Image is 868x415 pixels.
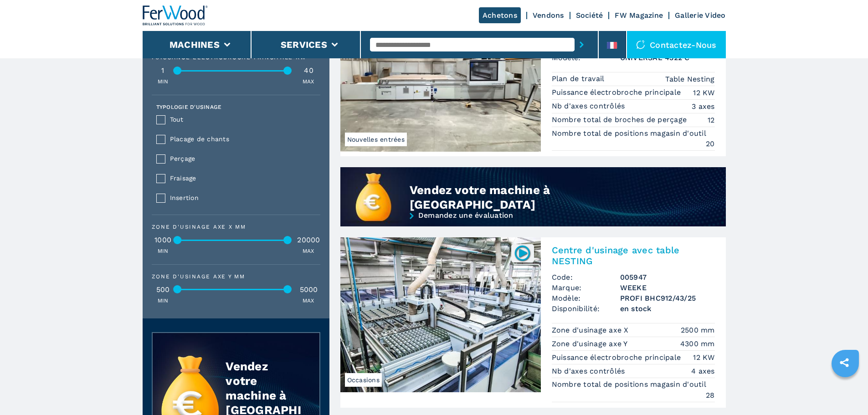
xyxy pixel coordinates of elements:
div: 20000 [297,236,320,244]
span: Fraisage [170,173,315,184]
a: Vendons [533,11,564,20]
p: Puissance électrobroche principale [552,353,683,363]
em: 12 KW [693,352,714,363]
span: Insertion [170,193,315,203]
a: Gallerie Video [675,11,726,20]
div: 5000 [298,286,320,293]
a: Centre d'usinage avec table NESTING WEEKE PROFI BHC912/43/25Occasions005947Centre d'usinage avec ... [340,237,726,407]
p: MAX [303,297,314,305]
div: Vendez votre machine à [GEOGRAPHIC_DATA] [410,183,663,212]
p: Plan de travail [552,74,607,84]
div: 500 [152,286,175,293]
em: 3 axes [692,101,715,112]
img: Contactez-nous [636,40,645,49]
a: sharethis [833,351,856,374]
p: Nb d'axes contrôlés [552,366,627,376]
div: 1000 [152,236,175,244]
img: Ferwood [143,5,208,26]
div: 1 [152,67,175,74]
p: Puissance électrobroche principale [552,87,683,97]
h3: PROFI BHC912/43/25 [620,293,715,303]
span: Placage de chants [170,134,315,144]
em: Table Nesting [665,74,714,84]
img: Centre d'usinage avec table NESTING WEEKE PROFI BHC912/43/25 [340,237,541,392]
p: Zone d'usinage axe X [552,325,631,335]
p: MIN [158,247,169,255]
div: Puissance électrobroche principale KW [152,55,320,60]
div: 40 [298,67,320,74]
p: Nombre total de positions magasin d'outil [552,128,709,138]
em: 12 [708,115,715,125]
iframe: Chat [829,374,861,408]
h3: WEEKE [620,282,715,293]
em: 2500 mm [681,325,715,335]
em: 20 [706,138,715,149]
em: 12 KW [693,87,714,98]
span: Nouvelles entrées [345,133,407,146]
span: Code: [552,272,620,282]
a: Société [576,11,603,20]
h3: 005947 [620,272,715,282]
span: Tout [170,114,315,125]
p: MAX [303,78,314,86]
p: MAX [303,247,314,255]
em: 4 axes [691,366,715,376]
button: Services [281,39,327,50]
span: en stock [620,303,715,314]
button: Machines [169,39,220,50]
h2: Centre d'usinage avec table NESTING [552,245,715,266]
a: Achetons [479,7,521,23]
span: Modèle: [552,293,620,303]
span: Occasions [345,373,382,387]
p: Nb d'axes contrôlés [552,101,627,111]
div: Zone d'usinage axe Y mm [152,274,320,279]
a: Demandez une évaluation [340,212,726,242]
span: Marque: [552,282,620,293]
span: Perçage [170,154,315,164]
div: Contactez-nous [627,31,726,58]
div: Zone d'usinage axe X mm [152,224,320,230]
span: Disponibilité: [552,303,620,314]
p: MIN [158,78,169,86]
a: FW Magazine [615,11,663,20]
p: Zone d'usinage axe Y [552,339,630,349]
button: submit-button [575,34,589,55]
label: Typologie d'usinage [156,104,222,110]
p: Nombre total de positions magasin d'outil [552,379,709,389]
p: MIN [158,297,169,305]
p: Nombre total de broches de perçage [552,115,689,125]
img: 005947 [514,244,531,262]
em: 4300 mm [680,338,715,349]
em: 28 [706,390,715,400]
